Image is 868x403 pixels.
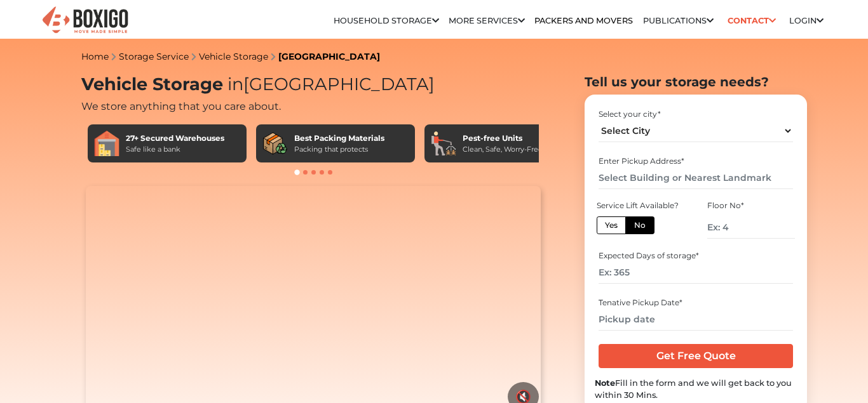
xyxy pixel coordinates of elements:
[599,109,792,120] div: Select your city
[707,216,795,239] input: Ex: 4
[199,51,268,62] a: Vehicle Storage
[585,74,807,89] h2: Tell us your storage needs?
[227,74,243,95] span: in
[94,131,119,156] img: 27+ Secured Warehouses
[449,16,525,25] a: More services
[334,16,439,25] a: Household Storage
[597,216,626,234] label: Yes
[119,51,189,62] a: Storage Service
[223,74,435,95] span: [GEOGRAPHIC_DATA]
[595,378,615,388] b: Note
[41,5,130,36] img: Boxigo
[599,155,792,167] div: Enter Pickup Address
[294,144,384,155] div: Packing that protects
[262,131,288,156] img: Best Packing Materials
[789,16,824,25] a: Login
[278,51,380,62] a: [GEOGRAPHIC_DATA]
[463,144,543,155] div: Clean, Safe, Worry-Free
[707,200,795,211] div: Floor No
[81,100,281,112] span: We store anything that you care about.
[599,344,792,368] input: Get Free Quote
[599,261,792,284] input: Ex: 365
[126,144,224,155] div: Safe like a bank
[595,377,797,401] div: Fill in the form and we will get back to you within 30 Mins.
[599,297,792,308] div: Tenative Pickup Date
[81,74,545,95] h1: Vehicle Storage
[597,200,684,211] div: Service Lift Available?
[431,131,456,156] img: Pest-free Units
[294,133,384,144] div: Best Packing Materials
[126,133,224,144] div: 27+ Secured Warehouses
[723,11,780,30] a: Contact
[599,167,792,189] input: Select Building or Nearest Landmark
[625,216,654,234] label: No
[463,133,543,144] div: Pest-free Units
[599,308,792,331] input: Pickup date
[81,51,109,62] a: Home
[599,250,792,261] div: Expected Days of storage
[534,16,633,25] a: Packers and Movers
[643,16,714,25] a: Publications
